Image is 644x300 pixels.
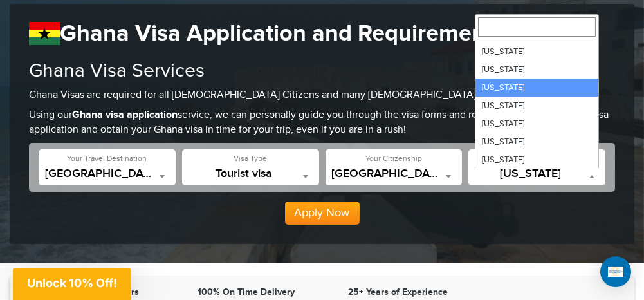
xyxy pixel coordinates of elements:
[189,167,313,180] span: Tourist visa
[285,202,360,225] button: Apply Now
[13,268,131,300] div: Unlock 10% Off!
[189,167,313,185] span: Tourist visa
[29,61,615,82] h2: Ghana Visa Services
[67,153,147,164] label: Your Travel Destination
[600,256,631,287] div: Open Intercom Messenger
[475,133,598,151] li: [US_STATE]
[475,79,598,97] li: [US_STATE]
[198,286,295,297] strong: 100% On Time Delivery
[45,167,169,185] span: Ghana
[234,153,267,164] label: Visa Type
[332,167,456,185] span: United States
[72,109,178,121] strong: Ghana visa application
[332,167,456,180] span: United States
[29,108,615,138] p: Using our service, we can personally guide you through the visa forms and requirements of the Gha...
[27,276,117,290] span: Unlock 10% Off!
[29,20,615,48] h1: Ghana Visa Application and Requirements
[348,286,448,297] strong: 25+ Years of Experience
[365,153,422,164] label: Your Citizenship
[478,17,596,37] input: Search
[475,151,598,169] li: [US_STATE]
[475,61,598,79] li: [US_STATE]
[29,88,615,103] p: Ghana Visas are required for all [DEMOGRAPHIC_DATA] Citizens and many [DEMOGRAPHIC_DATA] nationals.
[45,167,169,180] span: Ghana
[475,42,598,61] li: [US_STATE]
[475,167,599,185] span: California
[475,97,598,115] li: [US_STATE]
[475,167,599,180] span: California
[475,115,598,133] li: [US_STATE]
